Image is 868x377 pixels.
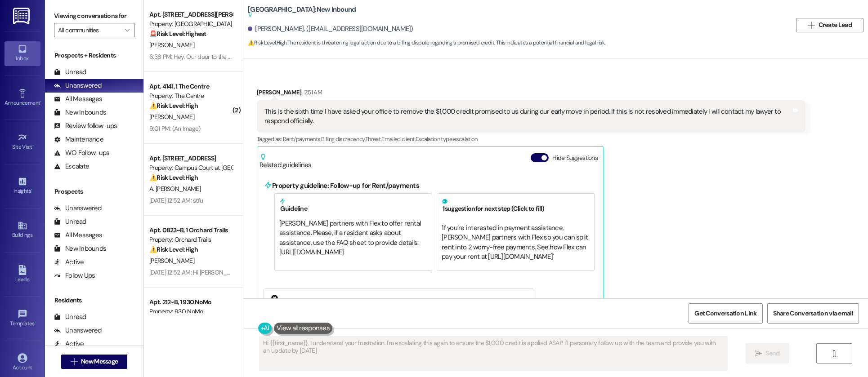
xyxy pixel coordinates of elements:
div: Apt. 4141, 1 The Centre [149,82,233,91]
span: Emailed client , [381,135,415,143]
div: All Messages [54,94,102,104]
input: All communities [58,23,120,37]
div: Related guidelines [260,153,312,170]
span: Create Lead [819,20,852,30]
span: Send [765,349,779,358]
div: Prospects [45,187,143,196]
i:  [755,350,762,357]
div: Unanswered [54,204,102,213]
span: New Message [81,357,118,366]
strong: 🚨 Risk Level: Highest [149,30,206,38]
img: ResiDesk Logo [13,8,31,24]
textarea: Hi {{first_name}}, I understand your frustration. I'm escalating this again to ensure the $1,000 ... [260,337,727,370]
div: [PERSON_NAME] partners with Flex to offer rental assistance. Please, if a resident asks about ass... [279,219,427,257]
div: Apt. 212~B, 1 930 NoMo [149,297,233,307]
span: Get Conversation Link [694,309,756,318]
div: Property: The Centre [149,91,233,101]
label: Viewing conversations for [54,9,134,23]
div: WO Follow-ups [54,148,109,158]
div: New Inbounds [54,244,106,253]
div: Unanswered [54,326,102,335]
b: [GEOGRAPHIC_DATA]: New Inbound [248,5,356,20]
span: [PERSON_NAME] [149,41,194,49]
div: 9:01 PM: (An Image) [149,124,201,133]
div: 2:51 AM [302,88,322,97]
span: A. [PERSON_NAME] [149,185,201,193]
div: All Messages [54,231,102,240]
i:  [125,27,130,34]
div: This is the sixth time I have asked your office to remove the $1,000 credit promised to us during... [264,107,791,126]
span: • [40,98,41,105]
div: Residents [45,296,143,305]
i:  [71,358,77,365]
div: There are no resident-related questions in the provided text. The text only provides information ... [271,295,527,331]
div: [PERSON_NAME] [257,88,805,100]
button: Create Lead [796,18,864,32]
a: Site Visit • [4,130,40,154]
div: Apt. [STREET_ADDRESS] [149,154,233,163]
a: Inbox [4,41,40,66]
h5: 1 suggestion for next step (Click to fill) [442,198,590,213]
i:  [808,22,814,29]
div: Tagged as: [257,133,805,146]
button: New Message [61,355,128,369]
i:  [831,350,837,357]
div: Property: 930 NoMo [149,307,233,316]
div: [PERSON_NAME]. ([EMAIL_ADDRESS][DOMAIN_NAME]) [248,24,413,34]
div: Follow Ups [54,271,95,280]
div: Unread [54,217,86,226]
a: Leads [4,262,40,287]
span: Share Conversation via email [773,309,853,318]
div: Property: Campus Court at [GEOGRAPHIC_DATA] [149,163,233,173]
div: New Inbounds [54,108,106,117]
div: 6:38 PM: Hey. Our door to the water heater and AC unit came off. Also, there is water dripping fr... [149,53,810,61]
div: Active [54,257,84,267]
strong: ⚠️ Risk Level: High [248,39,286,46]
span: • [32,142,34,149]
span: [PERSON_NAME] [149,113,194,121]
a: Insights • [4,174,40,198]
div: Property: [GEOGRAPHIC_DATA] [149,19,233,29]
strong: ⚠️ Risk Level: High [149,173,198,182]
span: Threat , [365,135,381,143]
b: Property guideline: Follow-up for Rent/payments [272,181,419,190]
strong: ⚠️ Risk Level: High [149,102,198,110]
label: Hide Suggestions [552,153,598,163]
div: Review follow-ups [54,121,117,131]
div: Property: Orchard Trails [149,235,233,244]
div: Unread [54,67,86,77]
strong: ⚠️ Risk Level: High [149,245,198,253]
div: [DATE] 12:52 AM: stfu [149,196,203,204]
span: ' If you’re interested in payment assistance, [PERSON_NAME] partners with Flex so you can split r... [442,223,590,261]
span: • [31,186,32,193]
div: Apt. 0823~B, 1 Orchard Trails [149,226,233,235]
a: Account [4,350,40,375]
span: Escalation type escalation [416,135,478,143]
div: Active [54,339,84,349]
div: Unanswered [54,81,102,90]
button: Send [746,343,789,364]
div: Prospects + Residents [45,51,143,60]
a: Templates • [4,306,40,331]
div: Apt. [STREET_ADDRESS][PERSON_NAME] [149,10,233,19]
span: : The resident is threatening legal action due to a billing dispute regarding a promised credit. ... [248,38,605,48]
span: Billing discrepancy , [321,135,365,143]
span: • [35,319,36,325]
a: Buildings [4,218,40,242]
span: Rent/payments , [283,135,321,143]
h5: Guideline [279,198,427,213]
span: [PERSON_NAME] [149,257,194,265]
div: Escalate [54,162,89,171]
button: Get Conversation Link [689,303,762,324]
div: Maintenance [54,135,103,144]
button: Share Conversation via email [767,303,859,324]
div: Unread [54,312,86,322]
